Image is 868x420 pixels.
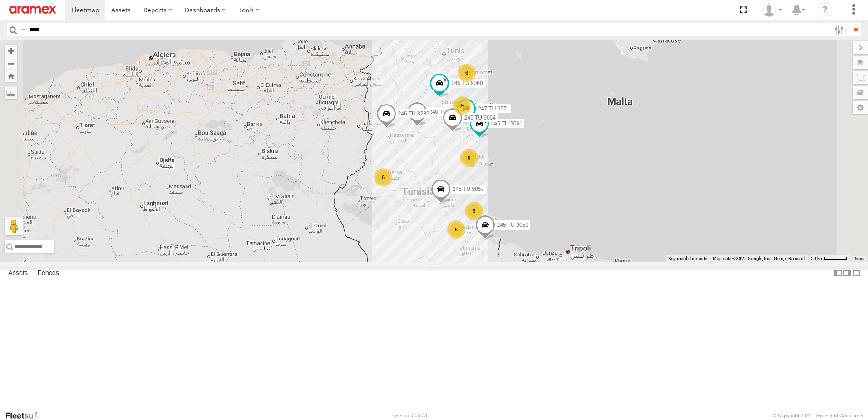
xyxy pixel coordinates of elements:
[853,101,868,114] label: Map Settings
[811,256,824,261] span: 50 km
[447,220,465,239] div: 5
[458,64,476,82] div: 6
[818,3,832,17] i: ?
[833,267,843,280] label: Dock Summary Table to the Left
[460,149,478,167] div: 6
[843,267,852,280] label: Dock Summary Table to the Right
[453,96,471,115] div: 9
[465,202,483,220] div: 5
[398,111,429,117] span: 246 TU 8289
[33,267,64,280] label: Fences
[773,413,863,418] div: © Copyright 2025 -
[429,109,458,115] span: 240 TU 779
[374,168,392,186] div: 6
[9,6,56,14] img: aramex-logo.svg
[808,255,850,262] button: Map Scale: 50 km per 48 pixels
[497,222,528,228] span: 245 TU 9053
[491,120,523,127] span: 245 TU 9061
[478,106,509,112] span: 247 TU 9971
[831,23,850,36] label: Search Filter Options
[668,255,707,262] button: Keyboard shortcuts
[815,413,863,418] a: Terms and Conditions
[852,267,861,280] label: Hide Summary Table
[854,257,864,260] a: Terms
[5,411,47,420] a: Visit our Website
[759,3,785,17] div: Nejah Benkhalifa
[464,115,496,121] span: 245 TU 9064
[451,80,483,86] span: 245 TU 9060
[453,186,484,192] span: 245 TU 9057
[713,256,805,261] span: Map data ©2025 Google, Inst. Geogr. Nacional
[393,413,427,418] div: Version: 305.03
[19,23,26,36] label: Search Query
[5,217,23,235] button: Drag Pegman onto the map to open Street View
[5,57,17,70] button: Zoom out
[5,70,17,82] button: Zoom Home
[4,267,32,280] label: Assets
[5,86,17,99] label: Measure
[5,45,17,57] button: Zoom in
